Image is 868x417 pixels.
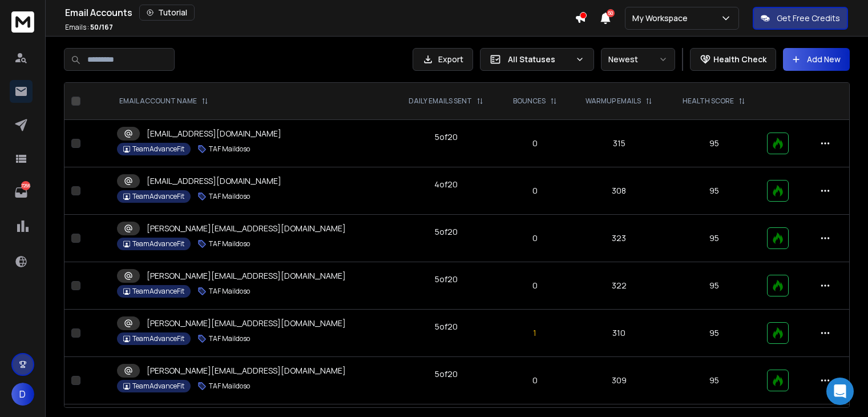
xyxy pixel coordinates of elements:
button: D [11,383,34,406]
p: HEALTH SCORE [683,97,734,106]
p: TAF Maildoso [209,287,250,296]
p: TeamAdvanceFit [132,192,184,201]
div: 5 of 20 [435,274,458,285]
td: 95 [668,120,760,167]
td: 95 [668,357,760,404]
p: TAF Maildoso [209,334,250,343]
p: TAF Maildoso [209,382,250,391]
p: TAF Maildoso [209,192,250,201]
span: 50 / 167 [90,22,113,32]
p: [PERSON_NAME][EMAIL_ADDRESS][DOMAIN_NAME] [147,223,346,234]
p: TeamAdvanceFit [132,145,184,154]
div: Open Intercom Messenger [826,378,854,405]
p: [EMAIL_ADDRESS][DOMAIN_NAME] [147,175,281,187]
p: [PERSON_NAME][EMAIL_ADDRESS][DOMAIN_NAME] [147,365,346,376]
a: 7266 [10,181,33,204]
div: 4 of 20 [434,179,458,190]
p: TAF Maildoso [209,239,250,248]
p: TAF Maildoso [209,145,250,154]
p: WARMUP EMAILS [586,97,641,106]
button: Get Free Credits [753,7,848,30]
div: 5 of 20 [435,368,458,380]
p: 7266 [21,181,30,190]
td: 95 [668,215,760,262]
td: 323 [571,215,668,262]
button: Newest [601,48,675,71]
td: 322 [571,262,668,310]
p: [PERSON_NAME][EMAIL_ADDRESS][DOMAIN_NAME] [147,270,346,282]
p: 0 [506,375,564,386]
div: EMAIL ACCOUNT NAME [119,97,208,106]
span: 50 [607,9,615,17]
p: TeamAdvanceFit [132,287,184,296]
p: 0 [506,185,564,197]
p: 0 [506,138,564,149]
button: Export [413,48,473,71]
p: 0 [506,232,564,244]
p: 0 [506,280,564,291]
td: 309 [571,357,668,404]
p: Get Free Credits [777,13,840,24]
p: DAILY EMAILS SENT [409,97,472,106]
button: Add New [783,48,850,71]
button: Health Check [690,48,776,71]
div: 5 of 20 [435,226,458,238]
p: All Statuses [508,54,571,65]
button: Tutorial [139,5,195,21]
td: 308 [571,167,668,215]
p: TeamAdvanceFit [132,334,184,343]
td: 310 [571,310,668,357]
td: 315 [571,120,668,167]
td: 95 [668,310,760,357]
td: 95 [668,262,760,310]
div: 5 of 20 [435,131,458,143]
div: Email Accounts [65,5,575,21]
div: 5 of 20 [435,321,458,332]
p: My Workspace [632,13,692,24]
p: BOUNCES [513,97,546,106]
p: 1 [506,327,564,339]
p: Emails : [65,23,113,32]
p: [EMAIL_ADDRESS][DOMAIN_NAME] [147,128,281,139]
p: Health Check [713,54,766,65]
p: TeamAdvanceFit [132,382,184,391]
p: TeamAdvanceFit [132,239,184,248]
p: [PERSON_NAME][EMAIL_ADDRESS][DOMAIN_NAME] [147,318,346,329]
td: 95 [668,167,760,215]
